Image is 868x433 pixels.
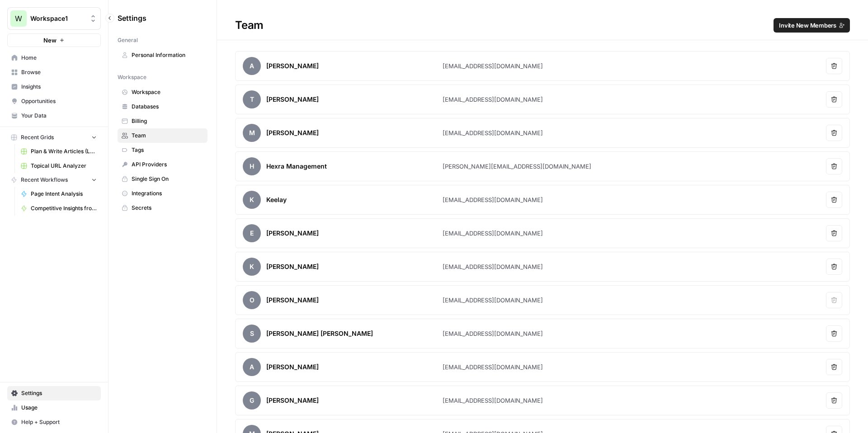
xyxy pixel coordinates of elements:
[7,108,101,123] a: Your Data
[132,103,203,111] span: Databases
[17,144,101,159] a: Plan & Write Articles (LUSPS)
[266,162,327,171] div: Hexra Management
[132,117,203,125] span: Billing
[7,7,101,30] button: Workspace: Workspace1
[443,396,543,405] div: [EMAIL_ADDRESS][DOMAIN_NAME]
[43,36,57,45] span: New
[7,65,101,80] a: Browse
[118,186,208,201] a: Integrations
[17,201,101,216] a: Competitive Insights from Primary KW
[266,329,373,338] div: [PERSON_NAME] [PERSON_NAME]
[443,162,591,171] div: [PERSON_NAME][EMAIL_ADDRESS][DOMAIN_NAME]
[118,48,208,62] a: Personal Information
[118,99,208,114] a: Databases
[443,229,543,238] div: [EMAIL_ADDRESS][DOMAIN_NAME]
[443,61,543,71] div: [EMAIL_ADDRESS][DOMAIN_NAME]
[21,418,97,426] span: Help + Support
[21,389,97,397] span: Settings
[132,146,203,154] span: Tags
[217,18,868,33] div: Team
[243,325,261,343] span: s
[118,157,208,172] a: API Providers
[118,128,208,143] a: Team
[132,204,203,212] span: Secrets
[118,13,146,24] span: Settings
[118,114,208,128] a: Billing
[266,229,319,238] div: [PERSON_NAME]
[17,159,101,173] a: Topical URL Analyzer
[30,14,85,23] span: Workspace1
[132,160,203,169] span: API Providers
[243,157,261,175] span: H
[443,95,543,104] div: [EMAIL_ADDRESS][DOMAIN_NAME]
[31,204,97,212] span: Competitive Insights from Primary KW
[118,73,146,81] span: Workspace
[132,132,203,140] span: Team
[443,362,543,372] div: [EMAIL_ADDRESS][DOMAIN_NAME]
[243,258,261,276] span: K
[118,201,208,215] a: Secrets
[118,172,208,186] a: Single Sign On
[21,83,97,91] span: Insights
[15,13,22,24] span: W
[7,51,101,65] a: Home
[243,57,261,75] span: A
[7,415,101,429] button: Help + Support
[243,191,261,209] span: K
[21,68,97,76] span: Browse
[243,291,261,309] span: O
[132,175,203,183] span: Single Sign On
[118,85,208,99] a: Workspace
[132,88,203,96] span: Workspace
[31,190,97,198] span: Page Intent Analysis
[443,128,543,137] div: [EMAIL_ADDRESS][DOMAIN_NAME]
[21,54,97,62] span: Home
[443,296,543,305] div: [EMAIL_ADDRESS][DOMAIN_NAME]
[266,128,319,137] div: [PERSON_NAME]
[774,18,850,33] button: Invite New Members
[21,97,97,105] span: Opportunities
[243,90,261,108] span: T
[266,61,319,71] div: [PERSON_NAME]
[132,51,203,59] span: Personal Information
[243,391,261,409] span: G
[21,133,54,141] span: Recent Grids
[779,21,836,30] span: Invite New Members
[266,95,319,104] div: [PERSON_NAME]
[31,147,97,155] span: Plan & Write Articles (LUSPS)
[243,124,261,142] span: M
[7,131,101,144] button: Recent Grids
[443,195,543,204] div: [EMAIL_ADDRESS][DOMAIN_NAME]
[31,162,97,170] span: Topical URL Analyzer
[118,143,208,157] a: Tags
[7,33,101,47] button: New
[7,400,101,415] a: Usage
[132,189,203,198] span: Integrations
[21,112,97,120] span: Your Data
[243,358,261,376] span: A
[7,386,101,400] a: Settings
[17,187,101,201] a: Page Intent Analysis
[266,195,287,204] div: Keelay
[443,262,543,271] div: [EMAIL_ADDRESS][DOMAIN_NAME]
[118,36,138,44] span: General
[7,80,101,94] a: Insights
[21,176,68,184] span: Recent Workflows
[266,396,319,405] div: [PERSON_NAME]
[266,296,319,305] div: [PERSON_NAME]
[21,404,97,412] span: Usage
[266,362,319,372] div: [PERSON_NAME]
[443,329,543,338] div: [EMAIL_ADDRESS][DOMAIN_NAME]
[243,224,261,242] span: E
[266,262,319,271] div: [PERSON_NAME]
[7,94,101,108] a: Opportunities
[7,173,101,187] button: Recent Workflows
